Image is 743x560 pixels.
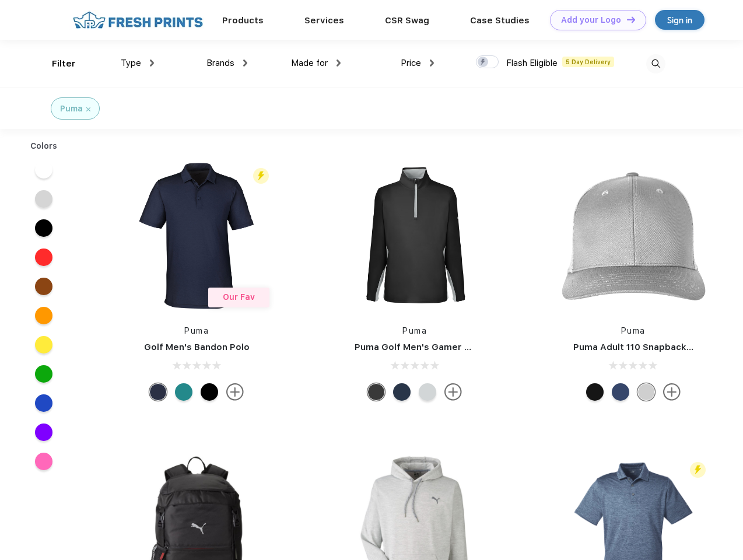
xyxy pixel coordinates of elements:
[337,60,341,66] img: dropdown.png
[253,168,269,184] img: flash_active_toggle.svg
[562,57,614,67] span: 5 Day Delivery
[60,103,83,115] div: Puma
[149,383,167,401] div: Navy Blazer
[69,10,206,30] img: fo%20logo%202.webp
[291,58,328,68] span: Made for
[667,13,692,27] div: Sign in
[612,383,629,401] div: Peacoat with Qut Shd
[637,383,655,401] div: Quarry Brt Whit
[223,292,255,302] span: Our Fav
[401,58,421,68] span: Price
[621,326,646,335] a: Puma
[393,383,411,401] div: Navy Blazer
[206,58,234,68] span: Brands
[402,326,427,335] a: Puma
[663,383,681,401] img: more.svg
[506,58,558,68] span: Flash Eligible
[646,54,665,73] img: desktop_search.svg
[561,15,621,25] div: Add your Logo
[304,15,344,26] a: Services
[86,107,90,111] img: filter_cancel.svg
[150,60,154,66] img: dropdown.png
[52,57,76,71] div: Filter
[444,383,462,401] img: more.svg
[22,140,66,152] div: Colors
[430,60,434,66] img: dropdown.png
[201,383,218,401] div: Puma Black
[586,383,604,401] div: Pma Blk with Pma Blk
[144,342,250,352] a: Golf Men's Bandon Polo
[222,15,264,26] a: Products
[226,383,244,401] img: more.svg
[627,16,635,23] img: DT
[367,383,385,401] div: Puma Black
[385,15,429,26] a: CSR Swag
[419,383,436,401] div: High Rise
[243,60,247,66] img: dropdown.png
[119,158,274,313] img: func=resize&h=266
[690,462,706,478] img: flash_active_toggle.svg
[556,158,711,313] img: func=resize&h=266
[121,58,141,68] span: Type
[655,10,705,30] a: Sign in
[337,158,492,313] img: func=resize&h=266
[184,326,209,335] a: Puma
[355,342,539,352] a: Puma Golf Men's Gamer Golf Quarter-Zip
[175,383,192,401] div: Green Lagoon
